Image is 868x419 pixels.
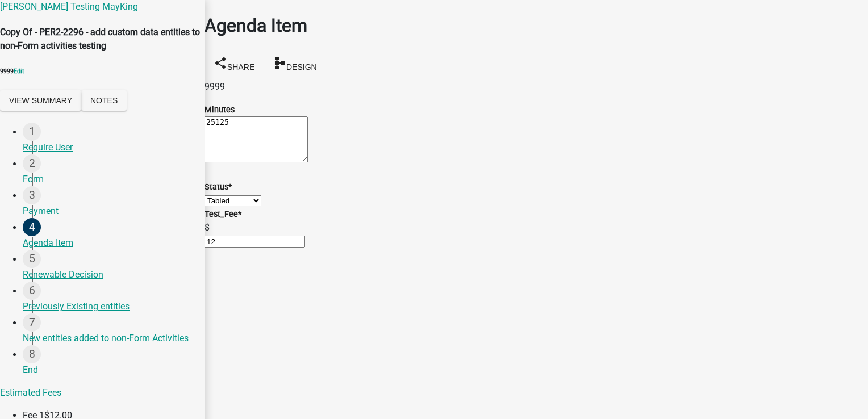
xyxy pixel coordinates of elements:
i: share [214,56,227,69]
wm-modal-confirm: Edit Application Number [14,68,24,75]
i: schema [273,56,286,69]
div: 1 [23,123,41,141]
div: Previously Existing entities [23,300,195,313]
div: End [23,363,195,377]
span: Share [227,62,254,71]
button: shareShare [205,52,264,77]
div: 7 [23,313,41,332]
div: Renewable Decision [23,268,195,282]
label: Test_Fee [205,209,241,219]
span: Design [286,62,317,71]
div: 8 [23,345,41,363]
span: $ [205,222,210,233]
div: 4 [23,218,41,236]
button: schemaDesign [264,52,326,77]
div: 2 [23,154,41,173]
div: Agenda Item [23,236,195,250]
div: Form [23,173,195,186]
wm-modal-confirm: Notes [81,96,127,107]
h1: Agenda Item [205,12,868,39]
label: Status [205,182,232,192]
div: New entities added to non-Form Activities [23,332,195,345]
p: 9999 [205,80,868,94]
div: 6 [23,282,41,300]
a: Edit [14,68,24,75]
div: Payment [23,204,195,218]
button: Notes [81,90,127,111]
label: Minutes [205,105,235,115]
div: Require User [23,141,195,154]
div: 3 [23,186,41,204]
div: 5 [23,250,41,268]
